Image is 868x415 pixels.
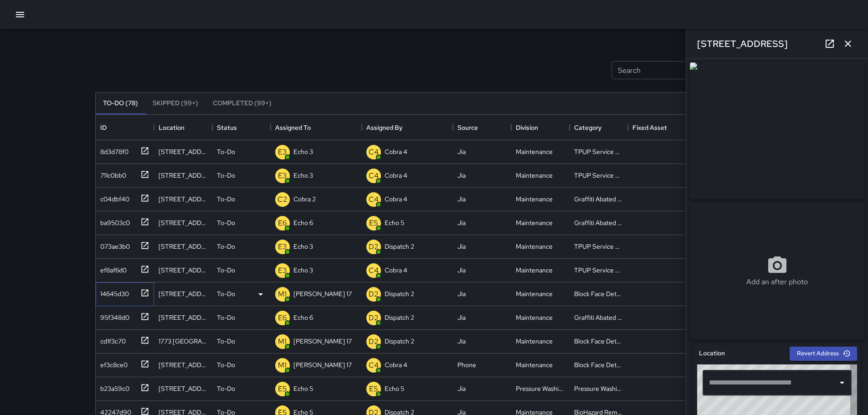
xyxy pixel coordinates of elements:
div: Maintenance [516,171,553,180]
div: Graffiti Abated Large [574,195,623,204]
div: Jia [457,147,466,156]
div: Jia [457,289,466,298]
p: E5 [369,218,378,229]
div: Jia [457,218,466,227]
p: Cobra 2 [293,195,316,204]
div: 824 Franklin Street [159,171,208,180]
div: Status [212,115,271,140]
div: Jia [457,242,466,251]
div: b23a59c0 [97,380,129,393]
div: 2428 Webster Street [159,218,208,227]
p: Echo 3 [293,242,313,251]
div: Fixed Asset [628,115,686,140]
div: Status [217,115,237,140]
p: C4 [369,147,379,158]
p: Cobra 4 [385,171,407,180]
div: 8d3d78f0 [97,143,128,156]
div: Assigned To [271,115,362,140]
p: Cobra 4 [385,360,407,369]
p: Dispatch 2 [385,337,414,346]
p: E6 [278,218,287,229]
div: TPUP Service Requested [574,147,623,156]
div: 073ae3b0 [97,238,130,251]
div: ef3c8ce0 [97,357,128,369]
div: Graffiti Abated Large [574,218,623,227]
p: Cobra 4 [385,147,407,156]
p: To-Do [217,242,235,251]
p: [PERSON_NAME] 17 [293,289,352,298]
p: Echo 3 [293,266,313,275]
div: 14645d30 [97,286,129,298]
p: Cobra 4 [385,266,407,275]
div: Category [570,115,628,140]
div: Location [159,115,185,140]
div: Maintenance [516,289,553,298]
p: C4 [369,265,379,276]
div: 801 Broadway [159,242,208,251]
p: To-Do [217,171,235,180]
div: Block Face Detailed [574,360,623,369]
p: Dispatch 2 [385,313,414,322]
p: Echo 5 [385,218,404,227]
div: Assigned By [366,115,402,140]
p: M1 [278,289,287,300]
div: Jia [457,266,466,275]
p: [PERSON_NAME] 17 [293,337,352,346]
div: Assigned To [275,115,311,140]
p: Echo 6 [293,313,313,322]
p: Cobra 4 [385,195,407,204]
p: D2 [369,336,379,347]
div: 711c0bb0 [97,167,126,180]
div: Block Face Detailed [574,289,623,298]
div: 95f348d0 [97,309,129,322]
p: E3 [278,265,287,276]
p: Echo 6 [293,218,313,227]
p: Dispatch 2 [385,242,414,251]
div: TPUP Service Requested [574,171,623,180]
div: ID [100,115,107,140]
div: 1773 Broadway [159,337,208,346]
div: Source [457,115,478,140]
div: Maintenance [516,266,553,275]
button: To-Do (78) [96,92,145,114]
p: Echo 5 [293,384,313,393]
div: Jia [457,337,466,346]
p: To-Do [217,147,235,156]
div: Maintenance [516,195,553,204]
p: M1 [278,360,287,371]
p: To-Do [217,384,235,393]
p: To-Do [217,360,235,369]
p: [PERSON_NAME] 17 [293,360,352,369]
div: Jia [457,195,466,204]
p: To-Do [217,289,235,298]
div: 467 19th Street [159,360,208,369]
div: Jia [457,171,466,180]
p: To-Do [217,195,235,204]
p: Echo 3 [293,171,313,180]
p: E5 [278,384,287,395]
div: c04dbf40 [97,191,129,204]
div: TPUP Service Requested [574,266,623,275]
button: Skipped (99+) [145,92,205,114]
div: 827 Broadway [159,266,208,275]
p: To-Do [217,218,235,227]
p: C4 [369,194,379,205]
p: D2 [369,289,379,300]
p: Echo 3 [293,147,313,156]
div: Jia [457,384,466,393]
div: 2428 Webster Street [159,195,208,204]
p: To-Do [217,313,235,322]
div: Maintenance [516,242,553,251]
p: E3 [278,241,287,252]
div: TPUP Service Requested [574,242,623,251]
p: Echo 5 [385,384,404,393]
p: Dispatch 2 [385,289,414,298]
div: Assigned By [362,115,453,140]
div: Pressure Washing Hotspot List Completed [574,384,623,393]
p: C4 [369,360,379,371]
div: Source [453,115,511,140]
div: 330 17th Street [159,384,208,393]
div: 468 19th Street [159,289,208,298]
p: To-Do [217,266,235,275]
div: Block Face Detailed [574,337,623,346]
